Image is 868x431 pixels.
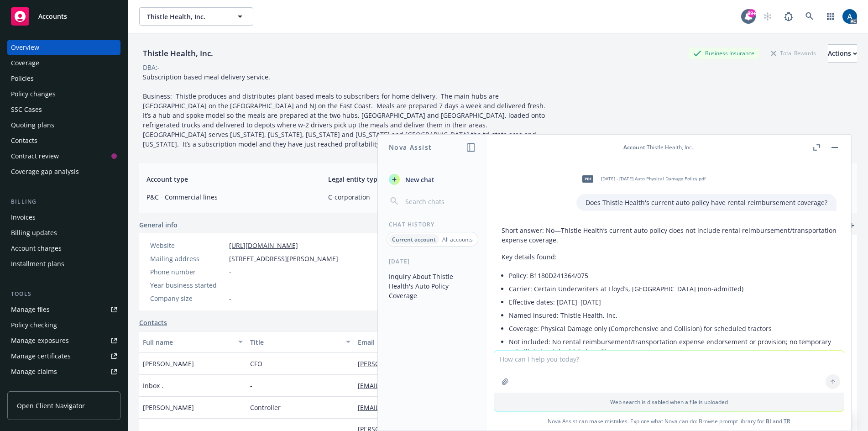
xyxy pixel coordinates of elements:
a: Coverage [7,56,120,70]
button: Thistle Health, Inc. [139,7,253,26]
a: Report a Bug [779,7,798,26]
span: General info [139,220,178,230]
p: Short answer: No—Thistle Health’s current auto policy does not include rental reimbursement/trans... [502,226,837,245]
div: Company size [150,294,225,303]
p: Web search is disabled when a file is uploaded [500,398,838,406]
button: Title [246,331,354,353]
img: photo [842,9,857,24]
div: Full name [143,337,233,347]
a: Search [800,7,819,26]
li: Policy: B1180D241364/075 [509,269,837,282]
a: Contacts [139,318,167,327]
div: Coverage [11,56,39,70]
div: Billing updates [11,226,57,240]
button: Email [354,331,533,353]
span: [PERSON_NAME] [143,403,194,412]
a: Policy checking [7,318,120,332]
a: Account charges [7,241,120,256]
span: Subscription based meal delivery service. Business: Thistle produces and distributes plant based ... [143,73,549,148]
li: Not included: No rental reimbursement/transportation expense endorsement or provision; no tempora... [509,335,837,358]
span: Open Client Navigator [17,401,85,410]
div: Total Rewards [766,47,821,59]
div: Mailing address [150,254,225,263]
span: Nova Assist can make mistakes. Explore what Nova can do: Browse prompt library for and [491,412,847,431]
a: Manage certificates [7,349,120,363]
div: Billing [7,197,120,206]
span: P&C - Commercial lines [146,192,306,202]
div: Coverage gap analysis [11,164,79,179]
input: Search chats [403,195,476,208]
span: pdf [582,175,593,182]
span: New chat [403,175,434,184]
a: Quoting plans [7,118,120,132]
span: Controller [250,403,281,412]
a: add [846,220,857,231]
button: New chat [385,171,480,188]
h1: Nova Assist [389,142,432,152]
a: Switch app [821,7,840,26]
button: Actions [828,44,857,63]
div: Year business started [150,280,225,290]
a: Manage exposures [7,333,120,348]
a: Contacts [7,133,120,148]
div: Phone number [150,267,225,277]
span: Account type [146,174,306,184]
span: [PERSON_NAME] [143,359,194,368]
span: C-corporation [328,192,487,202]
a: TR [784,417,790,425]
span: - [229,267,231,277]
a: Installment plans [7,257,120,271]
a: BI [766,417,771,425]
a: Manage claims [7,364,120,379]
div: Manage certificates [11,349,71,363]
div: Quoting plans [11,118,54,132]
p: Key details found: [502,252,837,262]
a: Policies [7,71,120,86]
li: Named insured: Thistle Health, Inc. [509,309,837,322]
a: Start snowing [758,7,777,26]
p: Current account [392,236,436,243]
button: Inquiry About Thistle Health's Auto Policy Coverage [385,269,480,303]
div: pdf[DATE] - [DATE] Auto Physical Damage Policy.pdf [576,168,707,190]
div: Manage BORs [11,380,54,394]
div: 99+ [748,9,756,17]
a: Manage files [7,302,120,317]
a: Overview [7,40,120,55]
div: Overview [11,40,39,55]
span: Legal entity type [328,174,487,184]
span: Accounts [38,13,67,20]
a: [PERSON_NAME][EMAIL_ADDRESS][DOMAIN_NAME] [358,359,523,368]
li: Carrier: Certain Underwriters at Lloyd’s, [GEOGRAPHIC_DATA] (non-admitted) [509,282,837,295]
button: Full name [139,331,246,353]
p: All accounts [442,236,473,243]
div: Invoices [11,210,36,225]
a: Contract review [7,149,120,163]
div: Website [150,241,225,250]
a: [EMAIL_ADDRESS][DOMAIN_NAME] [358,381,472,390]
a: Manage BORs [7,380,120,394]
span: - [250,381,252,390]
a: Invoices [7,210,120,225]
span: - [229,280,231,290]
a: SSC Cases [7,102,120,117]
span: CFO [250,359,262,368]
a: [URL][DOMAIN_NAME] [229,241,298,250]
div: Policy checking [11,318,57,332]
div: : Thistle Health, Inc. [623,143,693,151]
div: Manage exposures [11,333,69,348]
div: Email [358,337,519,347]
div: Installment plans [11,257,64,271]
span: - [229,294,231,303]
div: Title [250,337,340,347]
div: Thistle Health, Inc. [139,47,217,59]
a: Policy changes [7,87,120,101]
a: [EMAIL_ADDRESS][PERSON_NAME][DOMAIN_NAME] [358,403,523,412]
a: Billing updates [7,226,120,240]
div: [DATE] [378,258,487,265]
div: Manage files [11,302,50,317]
span: Account [623,143,645,151]
li: Effective dates: [DATE]–[DATE] [509,295,837,309]
a: Coverage gap analysis [7,164,120,179]
div: Manage claims [11,364,57,379]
